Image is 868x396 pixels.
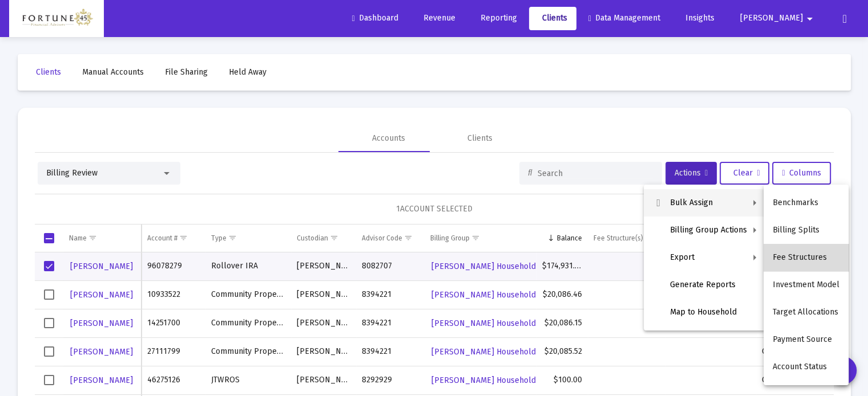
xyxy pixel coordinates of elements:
button: Payment Source [764,326,849,353]
button: Benchmarks [764,189,849,217]
button: Fee Structures [764,244,849,271]
button: Bulk Assign [644,189,765,217]
button: Target Allocations [764,299,849,326]
button: Generate Reports [644,271,765,299]
button: Billing Group Actions [644,217,765,244]
button: Billing Splits [764,217,849,244]
button: Account Status [764,353,849,381]
button: Map to Household [644,299,765,326]
button: Export [644,244,765,271]
button: Investment Model [764,271,849,299]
